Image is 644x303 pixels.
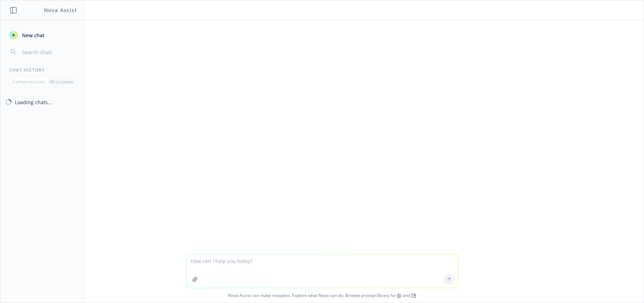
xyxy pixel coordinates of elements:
p: All accounts [50,79,73,85]
input: Search chats [21,47,77,57]
div: Chat History [1,67,85,73]
p: Current account [13,79,45,85]
a: BI [397,292,401,298]
a: TR [411,292,416,298]
span: Nova Assist can make mistakes. Explore what Nova can do: Browse prompt library for and [3,288,641,303]
h1: Nova Assist [44,6,77,14]
button: New chat [6,29,80,41]
span: New chat [21,32,45,39]
button: Loading chats... [1,96,85,108]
